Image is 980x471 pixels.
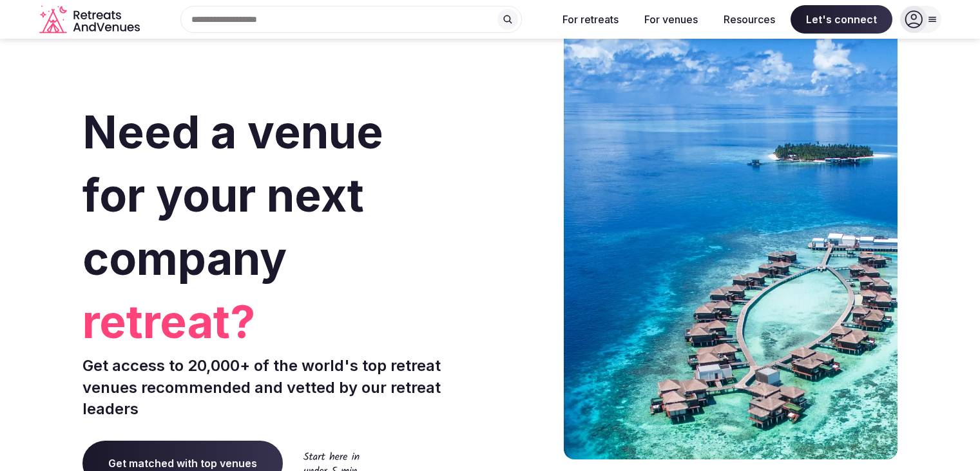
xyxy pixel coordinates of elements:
span: Let's connect [791,5,892,34]
span: retreat? [82,290,485,354]
span: Need a venue for your next company [82,105,383,286]
button: For retreats [552,5,629,34]
a: Visit the homepage [39,5,142,34]
button: Resources [713,5,785,34]
svg: Retreats and Venues company logo [39,5,142,34]
p: Get access to 20,000+ of the world's top retreat venues recommended and vetted by our retreat lea... [82,355,485,420]
button: For venues [634,5,708,34]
